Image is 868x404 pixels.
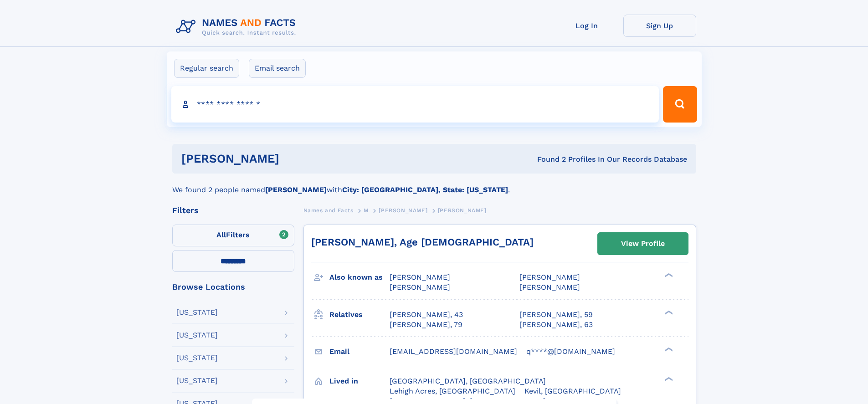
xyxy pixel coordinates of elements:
a: [PERSON_NAME], 63 [519,320,593,330]
a: View Profile [598,233,688,255]
div: [US_STATE] [176,332,218,339]
span: [EMAIL_ADDRESS][DOMAIN_NAME] [390,347,517,356]
div: ❯ [663,309,673,315]
div: Found 2 Profiles In Our Records Database [408,154,687,164]
b: City: [GEOGRAPHIC_DATA], State: [US_STATE] [342,185,508,194]
span: All [216,230,226,239]
div: [US_STATE] [176,354,218,362]
img: Logo Names and Facts [172,15,303,39]
h1: [PERSON_NAME] [181,153,408,164]
a: [PERSON_NAME], Age [DEMOGRAPHIC_DATA] [311,236,534,248]
div: ❯ [663,376,673,382]
a: [PERSON_NAME], 79 [390,320,462,330]
span: [PERSON_NAME] [438,207,487,214]
div: [US_STATE] [176,377,218,384]
div: Filters [172,206,294,215]
div: ❯ [663,272,673,278]
input: search input [171,86,659,123]
span: M [364,207,369,214]
label: Email search [249,59,306,78]
a: [PERSON_NAME], 59 [519,310,593,320]
h3: Also known as [329,270,390,285]
div: Browse Locations [172,283,294,291]
span: [PERSON_NAME] [519,283,580,291]
div: View Profile [621,233,665,254]
span: [PERSON_NAME] [519,273,580,281]
span: [GEOGRAPHIC_DATA], [GEOGRAPHIC_DATA] [390,377,546,385]
span: [PERSON_NAME] [390,273,450,281]
h3: Lived in [329,373,390,389]
button: Search Button [663,86,697,123]
div: ❯ [663,346,673,352]
h3: Email [329,344,390,359]
h3: Relatives [329,307,390,322]
a: Sign Up [623,15,696,37]
a: [PERSON_NAME] [379,205,427,216]
a: Log In [550,15,623,37]
b: [PERSON_NAME] [265,185,327,194]
div: [US_STATE] [176,309,218,316]
span: Lehigh Acres, [GEOGRAPHIC_DATA] [390,387,515,395]
span: [PERSON_NAME] [390,283,450,291]
a: Names and Facts [303,205,354,216]
a: M [364,205,369,216]
span: [PERSON_NAME] [379,207,427,214]
label: Filters [172,225,294,246]
a: [PERSON_NAME], 43 [390,310,463,320]
label: Regular search [174,59,239,78]
div: We found 2 people named with . [172,174,696,195]
span: Kevil, [GEOGRAPHIC_DATA] [524,387,621,395]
